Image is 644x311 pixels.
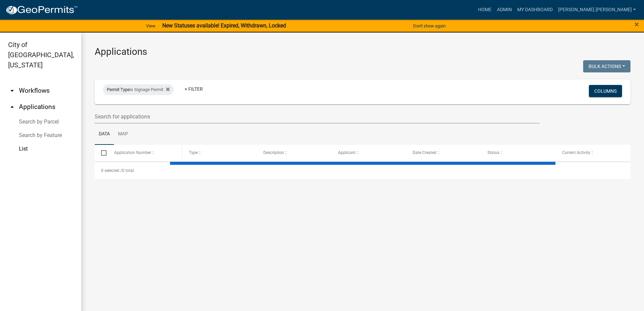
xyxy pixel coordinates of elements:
a: Map [114,124,132,145]
i: arrow_drop_up [8,103,16,111]
div: 0 total [95,162,630,179]
span: Status [487,150,499,155]
a: + Filter [179,83,208,95]
div: is Signage Permit [103,84,174,95]
input: Search for applications [95,110,540,124]
strong: New Statuses available! Expired, Withdrawn, Locked [162,22,286,29]
datatable-header-cell: Current Activity [556,145,630,161]
datatable-header-cell: Date Created [406,145,481,161]
a: View [143,20,158,31]
h3: Applications [95,46,630,58]
datatable-header-cell: Select [95,145,108,161]
span: Date Created [413,150,436,155]
a: Admin [494,3,515,16]
a: My Dashboard [515,3,555,16]
datatable-header-cell: Applicant [332,145,406,161]
a: [PERSON_NAME].[PERSON_NAME] [555,3,639,16]
button: Bulk Actions [583,60,630,72]
span: 0 selected / [101,168,122,173]
datatable-header-cell: Application Number [108,145,182,161]
datatable-header-cell: Description [257,145,332,161]
span: × [635,20,639,29]
span: Application Number [114,150,151,155]
datatable-header-cell: Status [481,145,556,161]
span: Description [263,150,284,155]
span: Current Activity [562,150,590,155]
datatable-header-cell: Type [182,145,257,161]
span: Applicant [338,150,356,155]
a: Home [475,3,494,16]
button: Close [635,20,639,28]
a: Data [95,124,114,145]
i: arrow_drop_down [8,87,16,95]
button: Columns [589,85,622,97]
button: Don't show again [410,20,448,31]
span: Permit Type [107,87,130,92]
span: Type [189,150,198,155]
